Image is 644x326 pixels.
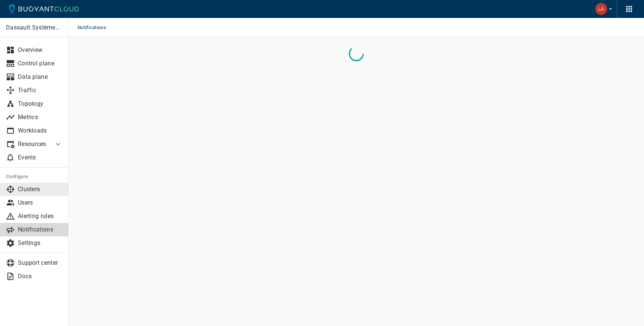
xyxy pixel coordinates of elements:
[18,140,48,148] p: Resources
[18,239,63,247] p: Settings
[18,273,63,280] p: Docs
[6,24,62,31] p: Dassault Systèmes- MEDIDATA
[18,46,63,54] p: Overview
[595,3,607,15] img: Labhesh Potdar
[18,87,63,94] p: Traffic
[18,127,63,134] p: Workloads
[18,100,63,108] p: Topology
[18,154,63,161] p: Events
[18,199,63,207] p: Users
[18,73,63,81] p: Data plane
[18,186,63,193] p: Clusters
[6,174,63,180] h5: Configure
[78,18,115,37] span: Notifications
[18,60,63,67] p: Control plane
[18,114,63,121] p: Metrics
[18,226,63,233] p: Notifications
[18,259,63,267] p: Support center
[18,212,63,220] p: Alerting rules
